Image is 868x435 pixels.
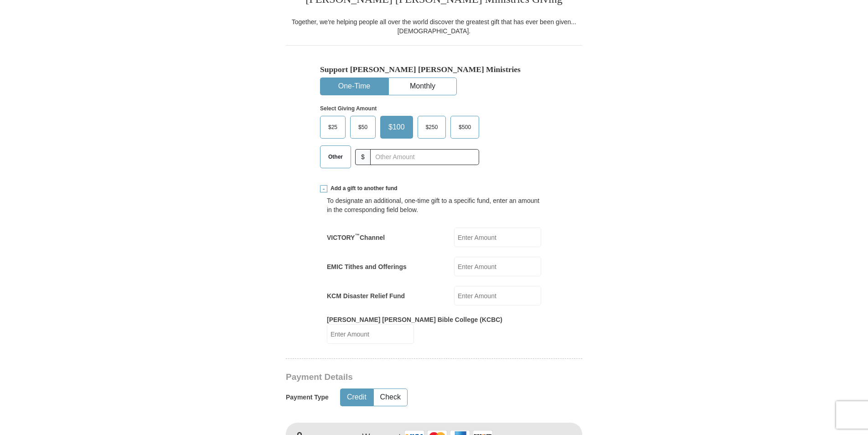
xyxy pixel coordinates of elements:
[374,389,407,406] button: Check
[454,120,475,134] span: $500
[454,286,541,306] input: Enter Amount
[341,389,373,406] button: Credit
[389,78,456,95] button: Monthly
[286,17,582,36] div: Together, we're helping people all over the world discover the greatest gift that has ever been g...
[384,120,409,134] span: $100
[355,233,360,238] sup: ™
[370,149,479,165] input: Other Amount
[354,120,372,134] span: $50
[324,150,347,164] span: Other
[327,196,541,214] div: To designate an additional, one-time gift to a specific fund, enter an amount in the correspondin...
[320,78,388,95] button: One-Time
[320,105,377,112] strong: Select Giving Amount
[327,233,385,242] label: VICTORY Channel
[327,185,398,192] span: Add a gift to another fund
[421,120,443,134] span: $250
[454,228,541,247] input: Enter Amount
[320,65,548,74] h5: Support [PERSON_NAME] [PERSON_NAME] Ministries
[286,394,329,401] h5: Payment Type
[327,262,407,271] label: EMIC Tithes and Offerings
[327,315,502,324] label: [PERSON_NAME] [PERSON_NAME] Bible College (KCBC)
[286,372,518,383] h3: Payment Details
[327,291,405,300] label: KCM Disaster Relief Fund
[454,257,541,276] input: Enter Amount
[355,149,371,165] span: $
[324,120,342,134] span: $25
[327,324,414,344] input: Enter Amount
